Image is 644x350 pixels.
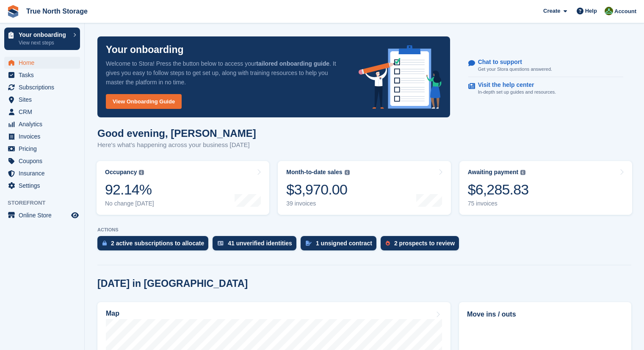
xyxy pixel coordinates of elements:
[105,169,137,176] div: Occupancy
[97,227,631,233] p: ACTIONS
[105,181,154,198] div: 92.14%
[301,236,381,255] a: 1 unsigned contract
[19,32,69,38] p: Your onboarding
[7,5,19,18] img: stora-icon-8386f47178a22dfd0bd8f6a31ec36ba5ce8667c1dd55bd0f319d3a0aa187defe.svg
[394,240,455,247] div: 2 prospects to review
[4,167,80,179] a: menu
[286,169,342,176] div: Month-to-date sales
[543,7,560,15] span: Create
[605,7,613,15] img: Jessie Dafoe
[4,155,80,167] a: menu
[467,309,623,319] h2: Move ins / outs
[459,161,632,215] a: Awaiting payment $6,285.83 75 invoices
[4,81,80,93] a: menu
[218,241,224,246] img: verify_identity-adf6edd0f0f0b5bbfe63781bf79b02c33cf7c696d77639b501bdc392416b5a36.svg
[213,236,301,255] a: 41 unverified identities
[468,200,529,207] div: 75 invoices
[478,89,556,96] p: In-depth set up guides and resources.
[4,180,80,192] a: menu
[19,209,69,221] span: Online Store
[468,169,519,176] div: Awaiting payment
[23,4,91,18] a: True North Storage
[19,118,69,130] span: Analytics
[19,180,69,192] span: Settings
[4,106,80,118] a: menu
[359,45,442,109] img: onboarding-info-6c161a55d2c0e0a8cae90662b2fe09162a5109e8cc188191df67fb4f79e88e88.svg
[97,161,269,215] a: Occupancy 92.14% No change [DATE]
[139,170,144,175] img: icon-info-grey-7440780725fd019a000dd9b08b2336e03edf1995a4989e88bcd33f0948082b44.svg
[4,94,80,106] a: menu
[102,240,107,246] img: active_subscription_to_allocate_icon-d502201f5373d7db506a760aba3b589e785aa758c864c3986d89f69b8ff3...
[4,131,80,142] a: menu
[19,106,69,118] span: CRM
[286,181,349,198] div: $3,970.00
[4,28,80,50] a: Your onboarding View next steps
[19,167,69,179] span: Insurance
[228,240,292,247] div: 41 unverified identities
[19,155,69,167] span: Coupons
[4,118,80,130] a: menu
[19,57,69,69] span: Home
[478,81,550,89] p: Visit the help center
[278,161,451,215] a: Month-to-date sales $3,970.00 39 invoices
[478,66,552,73] p: Get your Stora questions answered.
[106,310,119,317] h2: Map
[468,181,529,198] div: $6,285.83
[97,140,256,150] p: Here's what's happening across your business [DATE]
[286,200,349,207] div: 39 invoices
[19,81,69,93] span: Subscriptions
[19,69,69,81] span: Tasks
[345,170,350,175] img: icon-info-grey-7440780725fd019a000dd9b08b2336e03edf1995a4989e88bcd33f0948082b44.svg
[19,39,69,47] p: View next steps
[105,200,154,207] div: No change [DATE]
[97,128,256,139] h1: Good evening, [PERSON_NAME]
[256,60,329,67] strong: tailored onboarding guide
[19,143,69,155] span: Pricing
[4,143,80,155] a: menu
[585,7,597,15] span: Help
[386,241,390,246] img: prospect-51fa495bee0391a8d652442698ab0144808aea92771e9ea1ae160a38d050c398.svg
[4,209,80,221] a: menu
[19,94,69,106] span: Sites
[70,210,80,220] a: Preview store
[106,45,184,55] p: Your onboarding
[106,59,345,87] p: Welcome to Stora! Press the button below to access your . It gives you easy to follow steps to ge...
[468,54,623,78] a: Chat to support Get your Stora questions answered.
[316,240,372,247] div: 1 unsigned contract
[97,278,248,289] h2: [DATE] in [GEOGRAPHIC_DATA]
[111,240,204,247] div: 2 active subscriptions to allocate
[306,241,312,246] img: contract_signature_icon-13c848040528278c33f63329250d36e43548de30e8caae1d1a13099fd9432cc5.svg
[4,69,80,81] a: menu
[19,131,69,142] span: Invoices
[478,58,545,66] p: Chat to support
[468,77,623,100] a: Visit the help center In-depth set up guides and resources.
[8,199,84,207] span: Storefront
[106,94,182,109] a: View Onboarding Guide
[4,57,80,69] a: menu
[614,7,636,16] span: Account
[97,236,213,255] a: 2 active subscriptions to allocate
[381,236,463,255] a: 2 prospects to review
[520,170,525,175] img: icon-info-grey-7440780725fd019a000dd9b08b2336e03edf1995a4989e88bcd33f0948082b44.svg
